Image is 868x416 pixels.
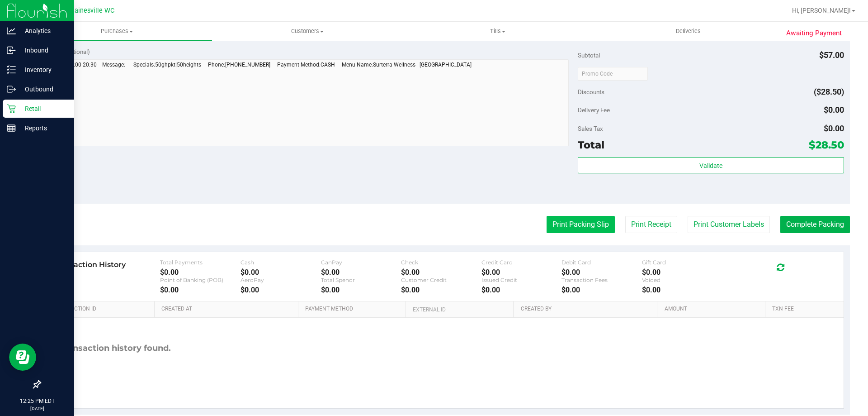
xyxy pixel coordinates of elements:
[824,105,844,115] span: $0.00
[16,123,70,134] p: Reports
[642,259,722,266] div: Gift Card
[664,27,713,35] span: Deliveries
[160,286,241,294] div: $0.00
[665,306,762,313] a: Amount
[212,22,402,41] a: Customers
[786,28,842,38] span: Awaiting Payment
[16,45,70,56] p: Inbound
[481,259,562,266] div: Credit Card
[824,124,844,133] span: $0.00
[7,26,16,35] inline-svg: Analytics
[321,286,401,294] div: $0.00
[406,301,513,318] th: External ID
[561,268,642,277] div: $0.00
[521,306,654,313] a: Created By
[241,268,321,277] div: $0.00
[593,22,783,41] a: Deliveries
[321,259,401,266] div: CanPay
[7,85,16,94] inline-svg: Outbound
[241,286,321,294] div: $0.00
[481,286,562,294] div: $0.00
[403,27,592,35] span: Tills
[212,27,402,35] span: Customers
[7,65,16,74] inline-svg: Inventory
[625,216,677,233] button: Print Receipt
[161,306,294,313] a: Created At
[561,286,642,294] div: $0.00
[578,157,844,173] button: Validate
[16,64,70,75] p: Inventory
[305,306,402,313] a: Payment Method
[819,50,844,60] span: $57.00
[578,125,603,132] span: Sales Tax
[578,139,604,151] span: Total
[780,216,850,233] button: Complete Packing
[699,162,722,169] span: Validate
[578,67,648,81] input: Promo Code
[16,103,70,114] p: Retail
[481,268,562,277] div: $0.00
[401,268,481,277] div: $0.00
[642,268,722,277] div: $0.00
[47,318,171,379] div: No transaction history found.
[160,268,241,277] div: $0.00
[7,104,16,113] inline-svg: Retail
[688,216,770,233] button: Print Customer Labels
[70,7,114,14] span: Gainesville WC
[642,277,722,283] div: Voided
[772,306,833,313] a: Txn Fee
[814,87,844,96] span: ($28.50)
[16,25,70,36] p: Analytics
[481,277,562,283] div: Issued Credit
[809,139,844,151] span: $28.50
[16,84,70,95] p: Outbound
[160,259,241,266] div: Total Payments
[402,22,593,41] a: Tills
[642,286,722,294] div: $0.00
[53,306,151,313] a: Transaction ID
[401,277,481,283] div: Customer Credit
[9,344,36,371] iframe: Resource center
[401,259,481,266] div: Check
[4,397,70,405] p: 12:25 PM EDT
[578,84,604,100] span: Discounts
[321,277,401,283] div: Total Spendr
[160,277,241,283] div: Point of Banking (POB)
[561,277,642,283] div: Transaction Fees
[547,216,615,233] button: Print Packing Slip
[578,52,600,59] span: Subtotal
[241,259,321,266] div: Cash
[561,259,642,266] div: Debit Card
[792,7,851,14] span: Hi, [PERSON_NAME]!
[22,22,212,41] a: Purchases
[7,124,16,133] inline-svg: Reports
[321,268,401,277] div: $0.00
[22,27,212,35] span: Purchases
[401,286,481,294] div: $0.00
[4,405,70,412] p: [DATE]
[241,277,321,283] div: AeroPay
[7,46,16,55] inline-svg: Inbound
[578,106,610,114] span: Delivery Fee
